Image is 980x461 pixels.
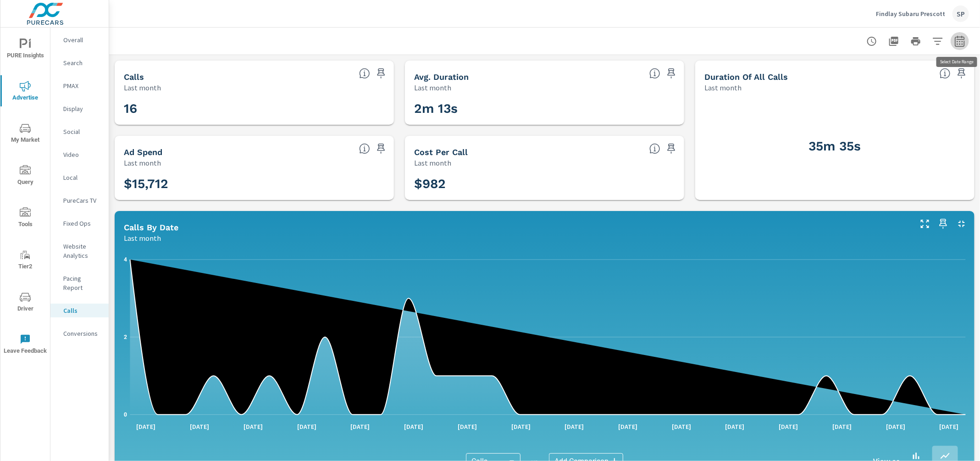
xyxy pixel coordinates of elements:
p: [DATE] [773,422,805,431]
button: Make Fullscreen [918,217,932,231]
p: Fixed Ops [63,219,101,228]
text: 4 [124,256,127,263]
p: Last month [414,157,451,168]
div: Calls [50,304,109,317]
h3: 35m 35s [704,139,965,154]
span: Save this to your personalized report [664,66,679,81]
span: Save this to your personalized report [936,217,951,231]
p: Video [63,150,101,159]
p: [DATE] [719,422,751,431]
p: Overall [63,35,101,44]
p: Display [63,104,101,113]
div: Social [50,125,109,139]
p: Last month [124,82,161,93]
div: SP [952,6,969,22]
p: PMAX [63,81,101,90]
p: Last month [124,157,161,168]
p: [DATE] [183,422,216,431]
h5: Calls [124,72,144,82]
p: [DATE] [612,422,644,431]
p: [DATE] [291,422,323,431]
button: Apply Filters [929,32,947,50]
p: Local [63,173,101,182]
p: [DATE] [880,422,912,431]
p: [DATE] [130,422,162,431]
p: Website Analytics [63,242,101,260]
p: Conversions [63,329,101,338]
div: PMAX [50,79,109,93]
p: PureCars TV [63,196,101,205]
p: Last month [414,82,451,93]
p: [DATE] [451,422,483,431]
h5: Cost Per Call [414,147,468,157]
div: Overall [50,33,109,47]
h5: Avg. Duration [414,72,469,82]
p: Last month [704,82,742,93]
span: Tools [3,207,47,230]
div: Conversions [50,327,109,340]
span: Save this to your personalized report [374,66,388,81]
span: Average Duration of each call. [649,68,660,79]
div: Video [50,148,109,161]
div: Pacing Report [50,272,109,294]
text: 0 [124,411,127,418]
p: Findlay Subaru Prescott [876,10,945,18]
button: Minimize Widget [954,217,969,231]
span: Leave Feedback [3,334,47,356]
p: Search [63,58,101,67]
div: Display [50,102,109,116]
p: Last month [124,233,161,244]
h3: $982 [414,176,675,192]
div: nav menu [0,28,50,365]
h3: 16 [124,101,385,117]
text: 2 [124,334,127,340]
span: Advertise [3,81,47,103]
h3: $15,712 [124,176,385,192]
p: Calls [63,306,101,315]
button: "Export Report to PDF" [885,32,903,50]
p: Pacing Report [63,274,101,292]
span: Save this to your personalized report [954,66,969,81]
p: Social [63,127,101,136]
span: Total number of calls. [359,68,370,79]
button: Print Report [907,32,925,50]
p: [DATE] [559,422,591,431]
h3: 2m 13s [414,101,675,117]
p: [DATE] [665,422,698,431]
span: The Total Duration of all calls. [940,68,951,79]
span: Query [3,165,47,188]
div: PureCars TV [50,194,109,207]
p: [DATE] [505,422,537,431]
div: Fixed Ops [50,217,109,230]
span: PURE Insights [3,39,47,61]
p: [DATE] [826,422,858,431]
span: Save this to your personalized report [374,141,388,156]
p: [DATE] [933,422,965,431]
h5: Ad Spend [124,147,162,157]
span: Tier2 [3,250,47,272]
span: Save this to your personalized report [664,141,679,156]
h5: Calls By Date [124,222,178,232]
div: Search [50,56,109,70]
h5: Duration of all Calls [704,72,788,82]
div: Website Analytics [50,239,109,262]
p: [DATE] [344,422,376,431]
p: [DATE] [398,422,430,431]
div: Local [50,171,109,184]
span: Driver [3,292,47,314]
span: Sum of PureCars Ad Spend. [359,143,370,154]
span: My Market [3,123,47,145]
p: [DATE] [237,422,269,431]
